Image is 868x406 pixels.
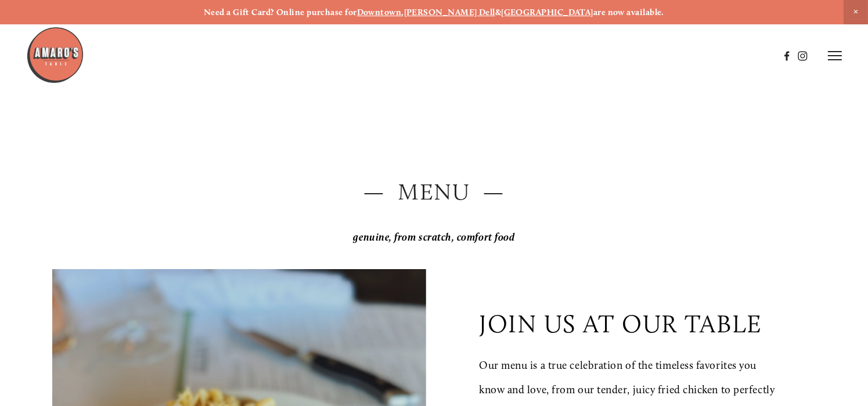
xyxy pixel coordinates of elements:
[404,7,495,17] a: [PERSON_NAME] Dell
[479,309,762,339] p: join us at our table
[52,176,816,208] h2: — Menu —
[401,7,404,17] strong: ,
[26,26,84,84] img: Amaro's Table
[204,7,357,17] strong: Need a Gift Card? Online purchase for
[354,231,515,244] em: genuine, from scratch, comfort food
[593,7,664,17] strong: are now available.
[357,7,402,17] a: Downtown
[501,7,593,17] a: [GEOGRAPHIC_DATA]
[495,7,501,17] strong: &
